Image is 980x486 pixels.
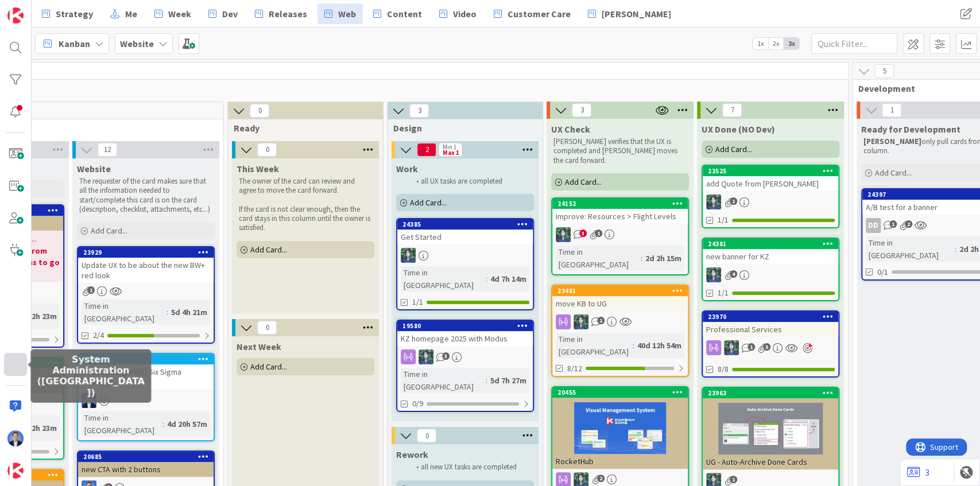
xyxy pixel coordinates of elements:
[907,465,929,479] a: 3
[234,122,369,134] span: Ready
[708,240,838,248] div: 24381
[487,3,578,24] a: Customer Care
[703,322,838,337] div: Professional Services
[557,200,688,208] div: 24152
[552,199,688,209] div: 24152
[417,429,436,442] span: 0
[239,177,372,196] p: The owner of the card can review and agree to move the card forward.
[442,352,450,360] span: 3
[552,296,688,311] div: move KB to UG
[93,329,104,341] span: 2/4
[402,322,533,330] div: 19580
[338,7,356,21] span: Web
[24,2,52,15] span: Support
[77,163,111,174] span: Website
[602,7,671,21] span: [PERSON_NAME]
[551,123,590,135] span: UX Check
[730,197,737,205] span: 1
[7,430,24,446] img: DP
[410,197,447,208] span: Add Card...
[10,310,60,322] div: 36d 12h 23m
[703,195,838,209] div: CR
[567,363,582,375] span: 8/12
[396,218,534,310] a: 24385Get StartedCRTime in [GEOGRAPHIC_DATA]:4d 7h 14m1/1
[397,219,533,230] div: 24385
[866,236,955,262] div: Time in [GEOGRAPHIC_DATA]
[453,7,477,21] span: Video
[702,123,775,135] span: UX Done (NO Dev)
[718,363,729,375] span: 8/8
[634,339,684,352] div: 40d 12h 54m
[442,144,456,150] div: Min 1
[597,317,605,324] span: 1
[565,177,602,187] span: Add Card...
[702,238,839,301] a: 24381new banner for KZCR1/1
[763,343,770,351] span: 5
[703,340,838,355] div: CR
[874,64,894,78] span: 5
[557,388,688,396] div: 20455
[83,248,214,256] div: 23929
[703,166,838,191] div: 23525add Quote from [PERSON_NAME]
[724,340,739,355] img: CR
[237,163,279,174] span: This Week
[250,244,287,255] span: Add Card...
[397,321,533,331] div: 19580
[702,310,839,378] a: 23970Professional ServicesCR8/8
[703,388,838,398] div: 23963
[730,270,737,278] span: 4
[642,252,684,265] div: 2d 2h 15m
[396,449,428,460] span: Rework
[164,418,210,430] div: 4d 20h 57m
[905,220,912,228] span: 2
[552,387,688,398] div: 20455
[703,239,838,249] div: 24381
[366,3,429,24] a: Content
[396,320,534,412] a: 19580KZ homepage 2025 with ModusCRTime in [GEOGRAPHIC_DATA]:5d 7h 27m0/9
[401,368,486,393] div: Time in [GEOGRAPHIC_DATA]
[552,286,688,311] div: 23481move KB to UG
[708,389,838,397] div: 23963
[486,374,487,387] span: :
[56,7,93,21] span: Strategy
[412,398,423,410] span: 0/9
[703,454,838,469] div: UG - Auto-Archive Done Cards
[103,3,144,24] a: Me
[556,227,571,242] img: CR
[552,314,688,329] div: CR
[91,225,127,236] span: Add Card...
[417,143,436,157] span: 2
[486,273,487,285] span: :
[396,163,418,174] span: Work
[508,7,571,21] span: Customer Care
[641,252,642,265] span: :
[708,313,838,321] div: 23970
[722,103,742,117] span: 7
[78,462,214,477] div: new CTA with 2 buttons
[552,286,688,296] div: 23481
[706,267,721,282] img: CR
[715,144,752,154] span: Add Card...
[556,333,633,358] div: Time in [GEOGRAPHIC_DATA]
[551,285,689,377] a: 23481move KB to UGCRTime in [GEOGRAPHIC_DATA]:40d 12h 54m8/12
[579,230,587,237] span: 3
[551,197,689,275] a: 24152Improve: Resources > Flight LevelsCRTime in [GEOGRAPHIC_DATA]:2d 2h 15m
[955,243,956,255] span: :
[863,137,921,146] strong: [PERSON_NAME]
[387,7,422,21] span: Content
[166,306,168,318] span: :
[718,214,729,226] span: 1/1
[487,273,529,285] div: 4d 7h 14m
[120,38,154,49] b: Website
[397,230,533,244] div: Get Started
[397,248,533,263] div: CR
[250,361,287,372] span: Add Card...
[768,38,784,49] span: 2x
[237,341,281,352] span: Next Week
[257,321,277,335] span: 0
[78,247,214,258] div: 23929
[401,248,416,263] img: CR
[877,266,888,278] span: 0/1
[82,411,162,437] div: Time in [GEOGRAPHIC_DATA]
[572,103,591,117] span: 3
